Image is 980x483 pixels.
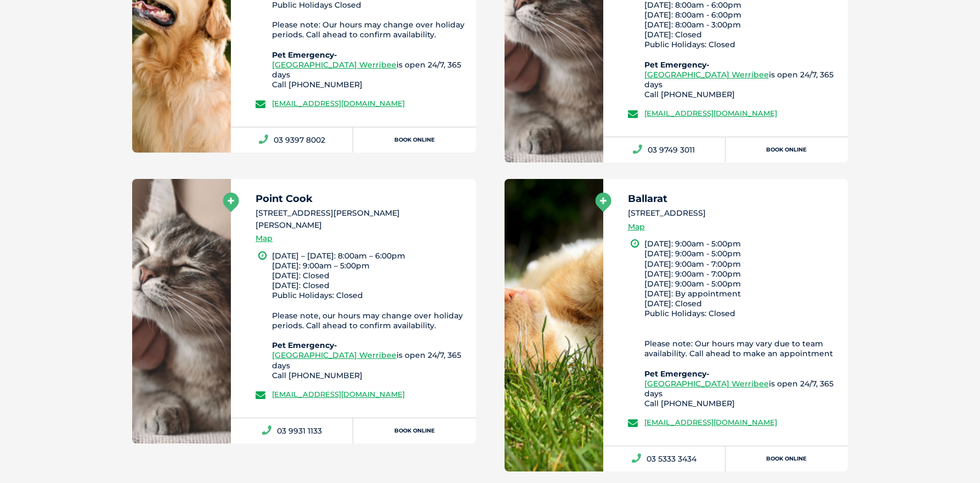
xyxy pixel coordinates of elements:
a: [EMAIL_ADDRESS][DOMAIN_NAME] [272,390,405,398]
a: Book Online [353,127,475,153]
b: Pet Emergency- [272,340,337,350]
a: [GEOGRAPHIC_DATA] Werribee [272,60,396,70]
a: 03 9397 8002 [231,127,353,153]
b: Pet Emergency- [644,60,709,70]
a: Map [256,232,273,245]
a: Book Online [726,137,848,162]
b: Pet Emergency- [644,369,709,379]
li: [DATE] – [DATE]: 8:00am – 6:00pm [DATE]: 9:00am – 5:00pm [DATE]: Closed [DATE]: Closed Public Hol... [272,251,466,380]
a: [EMAIL_ADDRESS][DOMAIN_NAME] [644,109,777,117]
a: 03 9749 3011 [603,137,726,162]
h5: Point Cook [256,194,466,204]
li: [DATE]: 9:00am - 5:00pm [DATE]: 9:00am - 5:00pm [DATE]: 9:00am - 7:00pm [DATE]: 9:00am - 7:00pm [... [644,239,839,408]
b: Pet Emergency- [272,50,337,60]
a: 03 5333 3434 [603,446,726,471]
a: 03 9931 1133 [231,418,353,443]
a: [GEOGRAPHIC_DATA] Werribee [644,70,769,80]
a: [GEOGRAPHIC_DATA] Werribee [644,379,769,389]
a: Book Online [353,418,475,443]
a: Book Online [726,446,848,471]
a: Map [628,221,645,233]
a: [EMAIL_ADDRESS][DOMAIN_NAME] [644,418,777,426]
h5: Ballarat [628,194,839,204]
li: [STREET_ADDRESS] [628,207,839,219]
li: [STREET_ADDRESS][PERSON_NAME][PERSON_NAME] [256,207,466,231]
a: [GEOGRAPHIC_DATA] Werribee [272,350,396,360]
a: [EMAIL_ADDRESS][DOMAIN_NAME] [272,99,405,108]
